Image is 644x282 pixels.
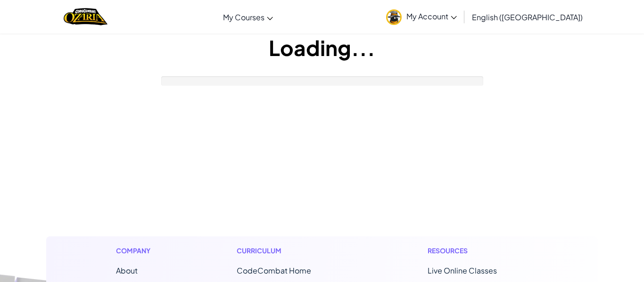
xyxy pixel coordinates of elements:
img: Home [64,7,107,26]
a: My Courses [218,4,278,30]
a: My Account [381,2,462,32]
span: CodeCombat Home [237,266,311,275]
h1: Company [116,246,160,256]
h1: Curriculum [237,246,351,256]
a: English ([GEOGRAPHIC_DATA]) [467,4,587,30]
span: English ([GEOGRAPHIC_DATA]) [472,12,583,22]
a: About [116,266,138,275]
span: My Account [406,11,457,21]
span: My Courses [223,12,264,22]
a: Ozaria by CodeCombat logo [64,7,107,26]
a: Live Online Classes [428,266,497,275]
h1: Resources [428,246,528,256]
img: avatar [386,9,402,25]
